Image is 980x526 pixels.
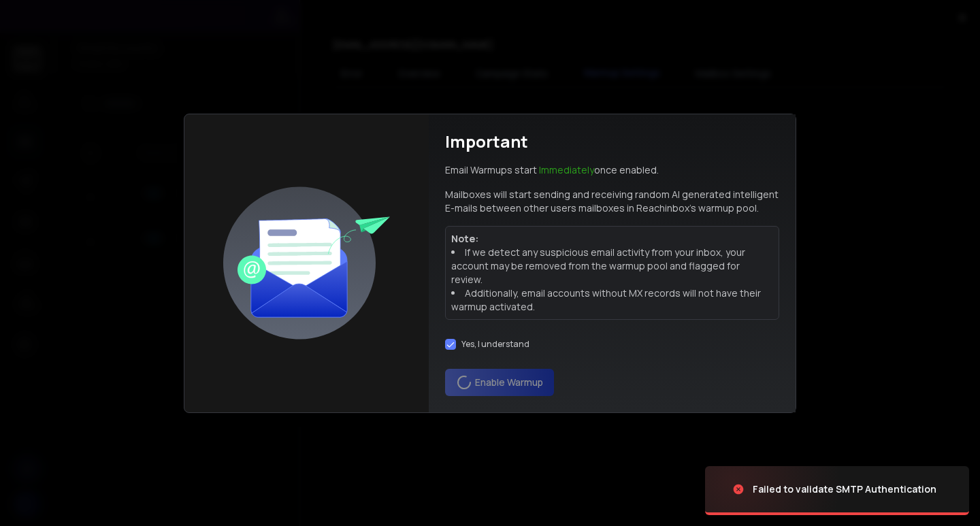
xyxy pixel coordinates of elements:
[451,286,773,314] li: Additionally, email accounts without MX records will not have their warmup activated.
[451,246,773,286] li: If we detect any suspicious email activity from your inbox, your account may be removed from the ...
[705,453,841,526] img: image
[539,163,594,176] span: Immediately
[451,232,773,246] p: Note:
[753,482,936,496] div: Failed to validate SMTP Authentication
[461,339,529,350] label: Yes, I understand
[445,163,659,177] p: Email Warmups start once enabled.
[445,188,779,215] p: Mailboxes will start sending and receiving random AI generated intelligent E-mails between other ...
[445,131,528,152] h1: Important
